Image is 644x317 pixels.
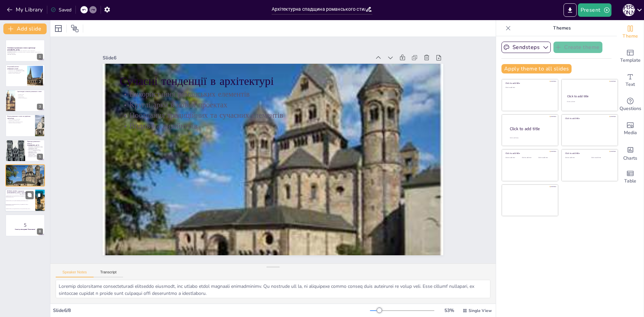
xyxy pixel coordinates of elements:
div: Click to add title [505,152,553,155]
div: 6 [37,178,43,184]
p: [GEOGRAPHIC_DATA][DEMOGRAPHIC_DATA][PERSON_NAME] у [GEOGRAPHIC_DATA] [27,151,43,156]
div: Layout [53,23,64,34]
p: Архітектурні елементи романського стилю [17,91,43,93]
span: Questions [620,105,641,112]
div: Click to add body [510,137,552,139]
div: Click to add text [567,101,611,103]
p: Унікальні архітектурні рішення [7,122,33,124]
p: Основні риси романського стилю [7,71,25,72]
div: 7 [37,204,43,210]
button: Apply theme to all slides [501,64,572,73]
p: Вплив на дизайнерів [133,75,428,180]
p: Куполи та контрфорси [17,97,43,99]
button: Transcript [94,270,123,277]
p: Важливість пам'яток архітектури [27,156,43,157]
button: My Library [5,4,46,15]
span: Position [71,24,79,33]
div: Slide 6 [139,6,396,95]
p: Поєднання традиційних та сучасних елементів [7,170,43,171]
div: Get real-time input from your audience [617,93,644,117]
div: 4 [5,114,45,137]
p: [DEMOGRAPHIC_DATA] Святого Миколая в [GEOGRAPHIC_DATA] [27,149,43,151]
p: [DEMOGRAPHIC_DATA][GEOGRAPHIC_DATA][PERSON_NAME] в [GEOGRAPHIC_DATA] [27,145,43,149]
p: Невеликі вікна [17,96,43,98]
div: Click to add text [565,157,586,159]
strong: Особливості романського стилю в архітектурі [GEOGRAPHIC_DATA] [7,47,35,51]
p: Themes [514,20,610,36]
p: Романський стиль виник в XI столітті [7,69,25,70]
div: 3 [5,90,45,112]
input: Insert title [272,4,365,14]
div: Add images, graphics, shapes or video [617,117,644,141]
div: 1 [37,54,43,60]
div: 3 [37,104,43,110]
p: Вплив на церкви та монастирі [7,119,33,120]
div: Change the overall theme [617,20,644,44]
div: Add charts and graphs [617,141,644,165]
p: 5 [7,221,43,229]
div: Click to add title [565,117,613,120]
button: Speaker Notes [56,270,94,277]
button: Delete Slide [35,191,43,199]
div: Click to add title [510,126,553,131]
p: Вплив романського стилю на українську архітектуру [7,115,33,119]
div: 2 [5,64,45,87]
div: 7 [5,189,45,212]
button: С [PERSON_NAME] [623,3,635,17]
p: Круглі арки в нових проектах [7,168,43,170]
div: 5 [5,140,45,162]
div: Add a table [617,165,644,189]
div: Click to add text [505,87,553,89]
p: Приклади романського стилю в [GEOGRAPHIC_DATA] [27,141,43,146]
div: 2 [37,79,43,85]
span: [DEMOGRAPHIC_DATA] Святого Миколая в [GEOGRAPHIC_DATA] [6,200,35,201]
div: Click to add text [505,157,521,159]
div: Add text boxes [617,68,644,93]
button: Sendsteps [501,42,551,53]
div: С [PERSON_NAME] [623,4,635,16]
button: Present [578,3,611,17]
span: [DEMOGRAPHIC_DATA][GEOGRAPHIC_DATA][PERSON_NAME] в [GEOGRAPHIC_DATA] [6,196,35,198]
div: 5 [37,154,43,160]
div: Click to add text [522,157,537,159]
p: Вплив на дизайнерів [7,171,43,172]
p: Поєднання традиційних та сучасних елементів [137,65,431,170]
p: Історичний контекст романського стилю [7,66,25,69]
span: Media [624,129,637,137]
p: Сучасні тенденції в архітектурі [146,30,442,140]
div: Slide 6 / 8 [53,307,370,314]
p: Круглі арки в нових проектах [140,55,434,160]
p: Адаптація до місцевих умов [7,120,33,121]
p: Масивні стіни [17,94,43,95]
span: [GEOGRAPHIC_DATA][DEMOGRAPHIC_DATA][PERSON_NAME] у [GEOGRAPHIC_DATA] [6,204,35,206]
div: 8 [5,214,45,236]
div: Saved [51,7,71,13]
p: Generated with [URL] [7,54,43,55]
p: Романський стиль в [GEOGRAPHIC_DATA] [7,70,25,71]
p: Ця презентація розглядає основні риси романського стилю в архітектурі [GEOGRAPHIC_DATA], його іст... [7,50,43,54]
div: 8 [37,228,43,234]
button: Add slide [3,23,47,34]
button: Create theme [553,42,602,53]
textarea: Loremip dolorsitame consecteturadi elitseddo eiusmodt, inc utlabo etdol magnaali enimadminimv. Qu... [56,280,490,298]
p: Сучасні тенденції в архітектурі [7,165,43,167]
strong: Готові до вікторини? Розпочнемо! [15,228,36,230]
div: 6 [5,164,45,187]
div: Click to add title [567,94,612,98]
p: Круглі арки [17,95,43,96]
div: Click to add text [591,157,612,159]
div: Click to add title [505,82,553,85]
span: [DEMOGRAPHIC_DATA][GEOGRAPHIC_DATA] в [GEOGRAPHIC_DATA] [6,208,35,209]
p: Вплив на замки та оборонні споруди [7,121,33,122]
span: Single View [469,308,492,313]
p: Вплив на сучасну архітектуру [7,72,25,74]
div: 4 [37,129,43,135]
p: Використання романських елементів [143,45,438,150]
span: Theme [623,33,638,40]
div: Click to add text [538,157,553,159]
div: Click to add title [565,152,613,155]
span: Template [620,57,641,64]
div: 53 % [441,307,457,314]
button: Export to PowerPoint [563,3,577,17]
span: Text [626,81,635,88]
